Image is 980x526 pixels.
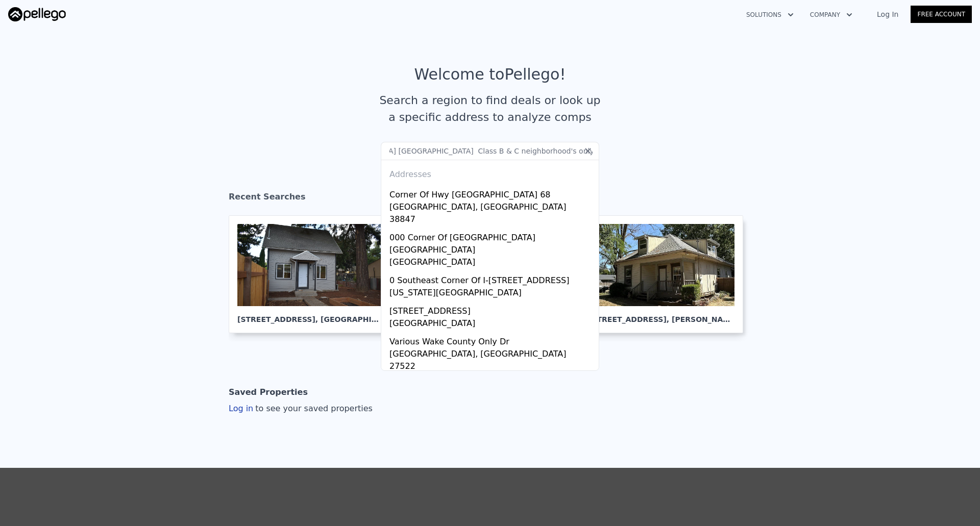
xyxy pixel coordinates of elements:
[389,317,595,332] div: [GEOGRAPHIC_DATA]
[389,185,595,201] div: Corner Of Hwy [GEOGRAPHIC_DATA] 68
[385,160,595,185] div: Addresses
[389,228,595,256] div: 000 Corner Of [GEOGRAPHIC_DATA] [GEOGRAPHIC_DATA]
[381,142,599,160] input: Search an address or region...
[589,306,734,324] div: [STREET_ADDRESS] , [PERSON_NAME]
[229,215,400,333] a: [STREET_ADDRESS], [GEOGRAPHIC_DATA]
[580,215,751,333] a: [STREET_ADDRESS], [PERSON_NAME]
[389,270,595,287] div: 0 Southeast Corner Of I-[STREET_ADDRESS]
[738,6,802,24] button: Solutions
[389,332,595,348] div: Various Wake County Only Dr
[389,201,595,228] div: [GEOGRAPHIC_DATA], [GEOGRAPHIC_DATA] 38847
[865,9,911,19] a: Log In
[229,183,751,215] div: Recent Searches
[802,6,861,24] button: Company
[229,403,373,415] div: Log in
[229,382,308,403] div: Saved Properties
[414,65,566,84] div: Welcome to Pellego !
[237,306,383,324] div: [STREET_ADDRESS] , [GEOGRAPHIC_DATA]
[389,256,595,270] div: [GEOGRAPHIC_DATA]
[389,287,595,301] div: [US_STATE][GEOGRAPHIC_DATA]
[389,348,595,374] div: [GEOGRAPHIC_DATA], [GEOGRAPHIC_DATA] 27522
[253,404,373,413] span: to see your saved properties
[376,92,604,126] div: Search a region to find deals or look up a specific address to analyze comps
[911,6,972,23] a: Free Account
[389,301,595,317] div: [STREET_ADDRESS]
[8,7,66,21] img: Pellego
